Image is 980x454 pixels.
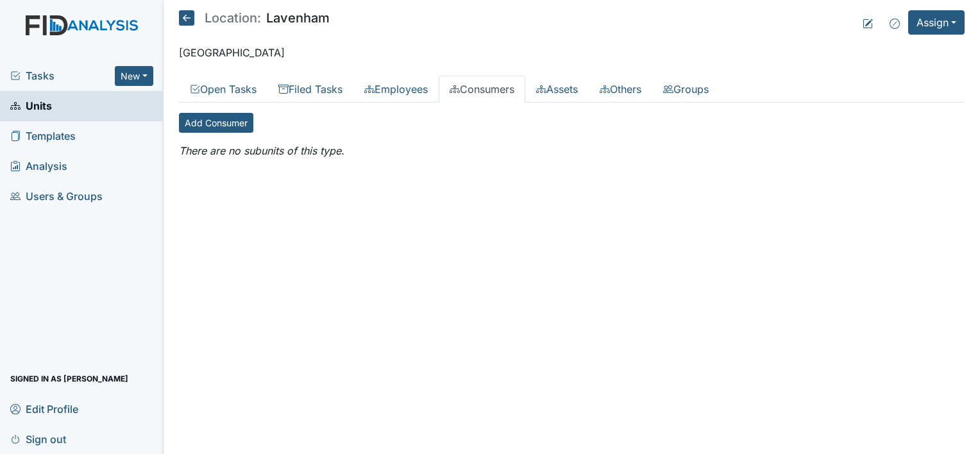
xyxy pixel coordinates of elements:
button: Assign [908,10,965,35]
a: Tasks [10,68,115,83]
div: Consumers [179,113,965,158]
a: Groups [652,76,720,103]
span: Signed in as [PERSON_NAME] [10,369,128,389]
span: Units [10,96,52,116]
a: Filed Tasks [267,76,353,103]
a: Open Tasks [179,76,267,103]
a: Employees [353,76,439,103]
a: Others [589,76,652,103]
span: Analysis [10,156,67,176]
h5: Lavenham [179,10,330,26]
span: Sign out [10,429,66,449]
span: Edit Profile [10,399,78,419]
a: Add Consumer [179,113,253,133]
a: Consumers [439,76,525,103]
button: New [115,66,153,86]
span: Templates [10,126,76,146]
p: [GEOGRAPHIC_DATA] [179,45,965,60]
em: There are no subunits of this type. [179,144,344,157]
span: Location: [205,12,261,24]
span: Users & Groups [10,187,103,206]
a: Assets [525,76,589,103]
